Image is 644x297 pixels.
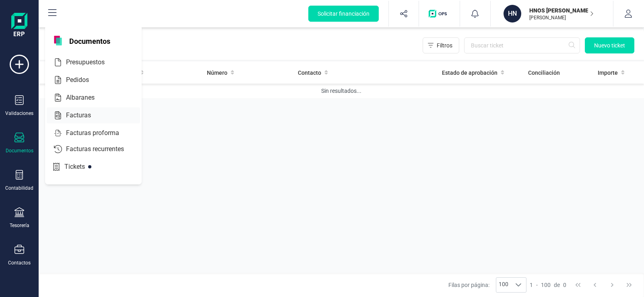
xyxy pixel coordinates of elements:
span: 0 [563,281,566,289]
div: Validaciones [5,110,33,117]
span: Nuevo ticket [594,41,625,49]
span: Albaranes [63,93,109,102]
span: Solicitar financiación [318,10,369,18]
div: Filas por página: [448,277,526,293]
button: Nuevo ticket [585,37,634,53]
img: Logo de OPS [429,10,450,18]
span: Filtros [437,41,452,49]
span: de [554,281,560,289]
span: Facturas proforma [63,128,134,138]
button: Solicitar financiación [308,6,379,22]
span: Conciliación [528,69,560,77]
span: Estado de aprobación [442,69,497,77]
div: - [530,281,566,289]
p: HNOS [PERSON_NAME] 2019 SL [529,6,594,14]
div: HN [504,5,521,23]
span: Contacto [298,69,321,77]
span: Documentos [64,36,115,45]
span: Pedidos [63,75,103,85]
button: HNHNOS [PERSON_NAME] 2019 SL[PERSON_NAME] [500,1,603,27]
span: Importe [598,69,618,77]
input: Buscar ticket [464,37,580,53]
span: 1 [530,281,533,289]
button: Previous Page [587,277,603,293]
div: Tesorería [10,222,29,229]
p: [PERSON_NAME] [529,14,594,21]
button: Logo de OPS [424,1,455,27]
img: Logo Finanedi [11,13,27,39]
button: First Page [570,277,586,293]
div: Sin resultados... [55,87,628,95]
span: Presupuestos [63,57,119,67]
span: 100 [541,281,551,289]
span: Tickets [61,162,99,172]
button: Last Page [621,277,637,293]
button: Next Page [605,277,620,293]
button: Filtros [423,37,459,53]
div: Contabilidad [5,185,33,191]
span: Facturas recurrentes [63,144,138,154]
span: 100 [496,278,511,292]
span: Facturas [63,111,105,120]
div: Documentos [6,147,33,154]
div: Contactos [8,260,31,266]
span: Número [207,69,227,77]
